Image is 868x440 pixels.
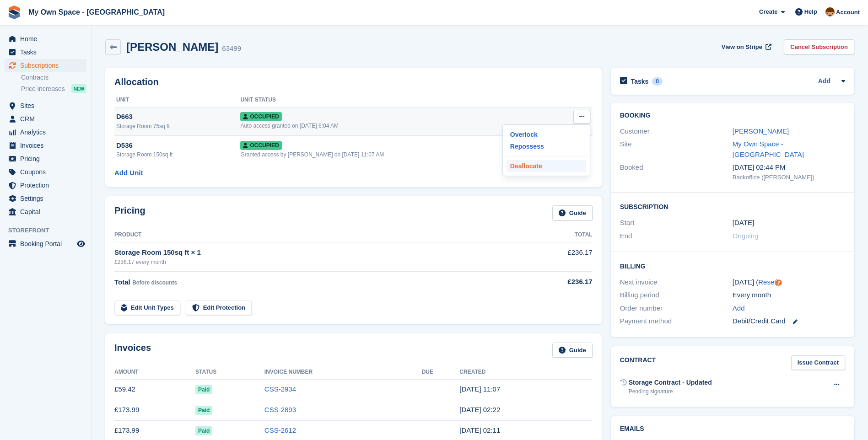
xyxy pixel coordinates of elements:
[264,426,296,434] a: CSS-2612
[507,129,586,140] a: Overlock
[804,7,817,16] span: Help
[5,113,86,125] a: menu
[240,93,551,107] th: Unit Status
[5,139,86,152] a: menu
[132,279,177,286] span: Before discounts
[733,218,754,228] time: 2024-12-01 01:00:00 UTC
[552,343,593,358] a: Guide
[507,160,586,172] a: Deallocate
[5,152,86,165] a: menu
[620,202,845,211] h2: Subscription
[195,385,212,394] span: Paid
[718,39,773,54] a: View on Stripe
[733,277,845,288] div: [DATE] ( )
[422,365,460,380] th: Due
[71,84,86,93] div: NEW
[507,140,586,152] a: Repossess
[620,425,845,433] h2: Emails
[20,205,75,218] span: Capital
[20,152,75,165] span: Pricing
[240,141,281,150] span: Occupied
[8,226,91,235] span: Storefront
[459,426,500,434] time: 2025-09-01 01:11:44 UTC
[114,77,593,87] h2: Allocation
[519,277,593,287] div: £236.17
[114,247,519,258] div: Storage Room 150sq ft × 1
[114,300,180,316] a: Edit Unit Types
[21,84,86,94] a: Price increases NEW
[519,242,593,271] td: £236.17
[733,127,789,135] a: [PERSON_NAME]
[25,5,168,20] a: My Own Space - [GEOGRAPHIC_DATA]
[620,261,845,270] h2: Billing
[264,365,422,380] th: Invoice Number
[240,112,281,121] span: Occupied
[75,238,86,249] a: Preview store
[114,400,195,420] td: £173.99
[7,5,21,19] img: stora-icon-8386f47178a22dfd0bd8f6a31ec36ba5ce8667c1dd55bd0f319d3a0aa187defe.svg
[5,46,86,59] a: menu
[126,41,218,53] h2: [PERSON_NAME]
[114,93,240,107] th: Unit
[5,59,86,72] a: menu
[114,379,195,400] td: £59.42
[620,355,656,370] h2: Contract
[116,122,240,130] div: Storage Room 75sq ft
[264,406,296,413] a: CSS-2893
[20,46,75,59] span: Tasks
[652,77,663,86] div: 0
[620,303,733,314] div: Order number
[116,112,240,122] div: D663
[620,162,733,182] div: Booked
[114,343,151,358] h2: Invoices
[620,126,733,137] div: Customer
[620,139,733,160] div: Site
[784,39,854,54] a: Cancel Subscription
[5,166,86,178] a: menu
[620,316,733,327] div: Payment method
[836,8,860,17] span: Account
[759,7,777,16] span: Create
[264,385,296,393] a: CSS-2934
[552,205,593,220] a: Guide
[733,173,845,182] div: Backoffice ([PERSON_NAME])
[240,122,551,130] div: Auto access granted on [DATE] 6:04 AM
[20,179,75,192] span: Protection
[791,355,845,370] a: Issue Contract
[459,406,500,413] time: 2025-10-01 01:22:17 UTC
[116,140,240,151] div: D536
[775,279,783,287] div: Tooltip anchor
[20,113,75,125] span: CRM
[114,168,143,178] a: Add Unit
[5,192,86,205] a: menu
[722,43,762,52] span: View on Stripe
[20,59,75,72] span: Subscriptions
[733,303,745,314] a: Add
[114,278,130,286] span: Total
[20,237,75,250] span: Booking Portal
[195,365,264,380] th: Status
[20,32,75,45] span: Home
[733,162,845,173] div: [DATE] 02:44 PM
[620,218,733,228] div: Start
[5,205,86,218] a: menu
[459,365,592,380] th: Created
[195,406,212,415] span: Paid
[195,426,212,435] span: Paid
[222,43,241,54] div: 63499
[114,228,519,242] th: Product
[733,140,804,158] a: My Own Space - [GEOGRAPHIC_DATA]
[186,300,252,316] a: Edit Protection
[620,231,733,241] div: End
[825,7,835,16] img: Paula Harris
[459,385,500,393] time: 2025-10-02 10:07:30 UTC
[21,73,86,82] a: Contracts
[733,290,845,300] div: Every month
[818,76,830,87] a: Add
[758,278,776,286] a: Reset
[5,179,86,192] a: menu
[116,150,240,159] div: Storage Room 150sq ft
